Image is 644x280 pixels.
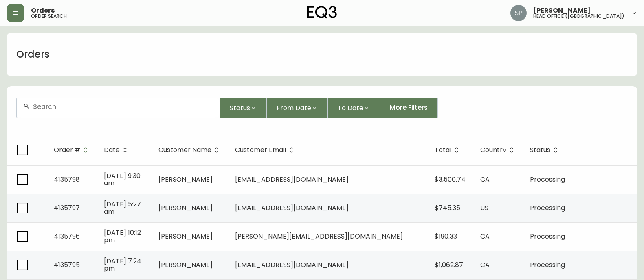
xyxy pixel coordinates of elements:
span: [EMAIL_ADDRESS][DOMAIN_NAME] [235,203,349,213]
span: [PERSON_NAME] [158,175,213,184]
span: Status [230,103,250,113]
span: CA [480,260,490,269]
span: [PERSON_NAME] [158,260,213,269]
span: [EMAIL_ADDRESS][DOMAIN_NAME] [235,260,349,269]
span: Date [104,148,120,152]
span: Processing [530,260,565,269]
span: Status [530,148,550,152]
span: $190.33 [435,232,457,241]
span: Customer Name [158,148,211,152]
img: 0cb179e7bf3690758a1aaa5f0aafa0b4 [510,5,527,21]
span: More Filters [390,103,428,112]
span: Customer Email [235,146,297,154]
span: 4135797 [54,203,80,213]
span: Country [480,146,517,154]
button: To Date [328,98,380,118]
h5: head office ([GEOGRAPHIC_DATA]) [533,14,624,19]
span: Orders [31,7,55,14]
span: [PERSON_NAME] [533,7,591,14]
span: [DATE] 7:24 pm [104,256,141,273]
span: [PERSON_NAME][EMAIL_ADDRESS][DOMAIN_NAME] [235,232,403,241]
span: Processing [530,232,565,241]
span: Processing [530,203,565,213]
span: Country [480,148,506,152]
span: Processing [530,175,565,184]
span: Customer Name [158,146,222,154]
input: Search [33,103,213,111]
span: [DATE] 10:12 pm [104,228,141,245]
button: More Filters [380,98,438,118]
span: Total [435,146,462,154]
span: 4135795 [54,260,80,269]
span: US [480,203,488,213]
span: CA [480,232,490,241]
span: CA [480,175,490,184]
button: From Date [267,98,328,118]
span: [DATE] 9:30 am [104,171,141,188]
span: Status [530,146,561,154]
span: Date [104,146,130,154]
h1: Orders [16,48,50,61]
span: $1,062.87 [435,260,463,269]
span: From Date [277,103,311,113]
h5: order search [31,14,67,19]
span: Total [435,148,451,152]
span: [EMAIL_ADDRESS][DOMAIN_NAME] [235,175,349,184]
button: Status [220,98,267,118]
span: $745.35 [435,203,460,213]
span: Order # [54,148,80,152]
span: [PERSON_NAME] [158,232,213,241]
span: Customer Email [235,148,286,152]
span: 4135798 [54,175,80,184]
span: To Date [338,103,363,113]
span: $3,500.74 [435,175,466,184]
span: Order # [54,146,91,154]
span: 4135796 [54,232,80,241]
span: [PERSON_NAME] [158,203,213,213]
img: logo [307,6,337,19]
span: [DATE] 5:27 am [104,200,141,216]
